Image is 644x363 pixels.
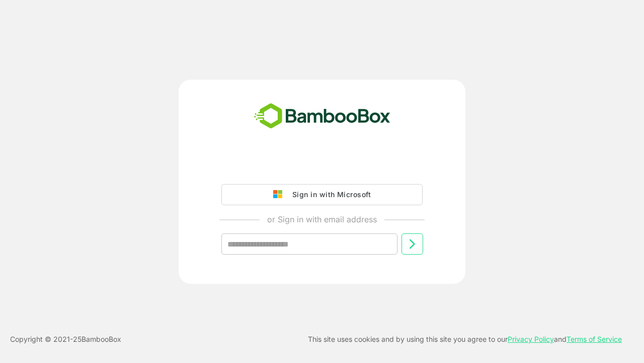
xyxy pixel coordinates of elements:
button: Sign in with Microsoft [221,184,423,205]
p: or Sign in with email address [267,213,377,225]
p: This site uses cookies and by using this site you agree to our and [308,333,622,345]
a: Privacy Policy [508,335,554,343]
iframe: Sign in with Google Button [216,156,428,178]
div: Sign in with Microsoft [287,188,371,201]
img: google [273,190,287,199]
a: Terms of Service [567,335,622,343]
p: Copyright © 2021- 25 BambooBox [10,333,121,345]
img: bamboobox [249,100,396,133]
